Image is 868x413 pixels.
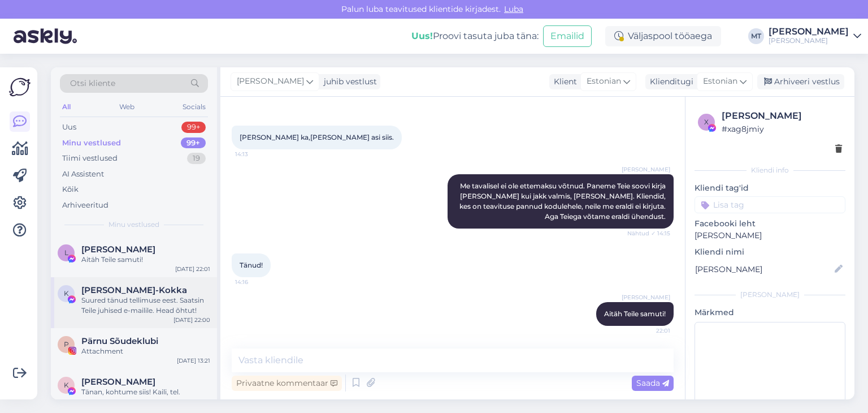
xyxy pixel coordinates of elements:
div: [PERSON_NAME] [769,27,849,36]
span: Minu vestlused [108,220,159,230]
span: Estonian [587,75,621,88]
div: Tiimi vestlused [62,153,118,164]
p: [PERSON_NAME] [695,230,845,242]
div: 99+ [181,137,206,149]
div: Uus [62,122,76,133]
div: Aitäh Teile samuti! [81,255,210,265]
div: Privaatne kommentaar [232,376,342,391]
span: P [64,340,69,349]
div: Web [117,100,137,114]
div: [DATE] 13:21 [177,356,210,365]
span: Estonian [703,75,737,88]
p: Kliendi nimi [695,246,845,258]
span: [PERSON_NAME] [237,75,304,88]
span: Aitäh Teile samuti! [604,309,666,318]
span: [PERSON_NAME] ka,[PERSON_NAME] asi siis. [240,133,394,141]
div: Attachment [81,346,210,356]
a: [PERSON_NAME][PERSON_NAME] [769,27,861,45]
div: [DATE] 22:00 [173,316,210,324]
div: [PERSON_NAME] [695,290,845,300]
div: [PERSON_NAME] [769,36,849,45]
div: Arhiveeritud [62,200,108,211]
div: Arhiveeri vestlus [757,74,844,89]
div: Väljaspool tööaega [605,26,721,46]
div: Suured tänud tellimuse eest. Saatsin Teile juhised e-mailile. Head õhtut! [81,295,210,316]
div: Socials [180,100,208,114]
div: Tänan, kohtume siis! Kaili, tel. [PHONE_NUMBER] [81,387,210,407]
div: All [60,100,73,114]
span: 22:01 [628,326,670,335]
span: Me tavalisel ei ole ettemaksu võtnud. Paneme Teie soovi kirja [PERSON_NAME] kui jakk valmis, [PER... [459,182,667,221]
div: [DATE] 22:01 [175,265,210,273]
input: Lisa tag [695,196,845,213]
b: Uus! [411,31,433,41]
span: Luba [501,4,527,14]
button: Emailid [543,25,592,47]
p: Kliendi tag'id [695,182,845,194]
img: Askly Logo [9,76,31,98]
div: Klient [549,76,577,88]
p: Facebooki leht [695,218,845,230]
p: Märkmed [695,307,845,319]
div: 99+ [181,122,206,133]
span: Nähtud ✓ 14:15 [627,229,670,238]
input: Lisa nimi [695,263,832,276]
span: Liili Kusnerov [81,244,155,255]
div: [PERSON_NAME] [722,109,842,123]
div: Proovi tasuta juba täna: [411,29,539,43]
div: Minu vestlused [62,137,121,149]
span: Pärnu Sõudeklubi [81,336,158,346]
span: K [64,289,69,298]
span: Tänud! [240,261,263,269]
span: Kaili Maide [81,377,155,387]
span: Kadri Karula-Kokka [81,285,187,295]
span: [PERSON_NAME] [622,165,670,174]
div: Kõik [62,184,79,195]
span: 14:16 [235,278,277,286]
div: AI Assistent [62,169,104,180]
span: L [64,248,68,257]
span: [PERSON_NAME] [622,293,670,302]
span: x [704,118,709,126]
div: MT [748,28,764,44]
div: Kliendi info [695,165,845,175]
span: Saada [636,378,669,388]
span: 14:13 [235,150,277,158]
div: Klienditugi [645,76,693,88]
div: # xag8jmiy [722,123,842,135]
div: 19 [187,153,206,164]
div: juhib vestlust [319,76,377,88]
span: Otsi kliente [70,78,115,89]
span: K [64,381,69,389]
